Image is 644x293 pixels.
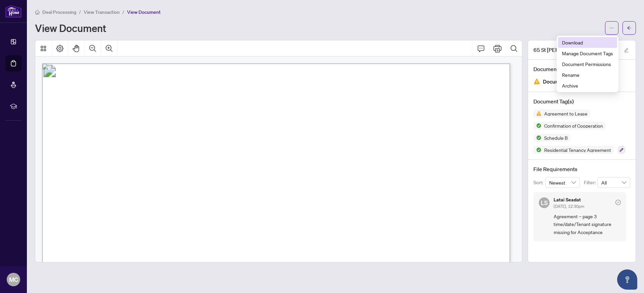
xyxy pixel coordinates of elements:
span: ellipsis [609,26,614,30]
span: arrow-left [627,26,632,30]
img: Status Icon [533,134,541,142]
span: Rename [562,71,613,78]
h4: File Requirements [533,165,630,173]
span: [DATE], 12:30pm [554,204,584,209]
button: Open asap [617,269,637,290]
span: All [601,177,626,188]
p: Sort: [533,179,545,186]
span: Agreement – page 3 time/date/Tenant signature missing for Acceptance [554,213,621,236]
img: Status Icon [533,146,541,154]
h4: Document Status [533,65,630,73]
span: Archive [562,82,613,89]
span: Download [562,39,613,46]
span: Deal Processing [42,9,76,15]
span: Document Needs Work [543,77,599,86]
p: Filter: [584,179,597,186]
span: Confirmation of Cooperation [541,123,606,128]
span: View Transaction [84,9,120,15]
h5: Latai Seadat [554,197,584,202]
span: 65 St [PERSON_NAME] Street 2605_2025-08-18 21_15_16 3.pdf [533,46,617,54]
span: Document Permissions [562,60,613,68]
img: logo [5,5,22,18]
span: home [35,10,40,14]
li: / [122,8,124,16]
span: Residential Tenancy Agreement [541,148,614,152]
span: LS [541,198,548,207]
span: Newest [549,177,576,188]
span: View Document [127,9,161,15]
span: check-circle [615,200,621,205]
span: MC [9,275,18,284]
span: edit [624,48,629,53]
span: Agreement to Lease [541,111,590,116]
span: Manage Document Tags [562,50,613,57]
span: Schedule B [541,135,570,140]
img: Document Status [533,78,540,85]
li: / [79,8,81,16]
img: Status Icon [533,109,541,118]
h4: Document Tag(s) [533,97,630,105]
img: Status Icon [533,122,541,130]
h1: View Document [35,23,106,33]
